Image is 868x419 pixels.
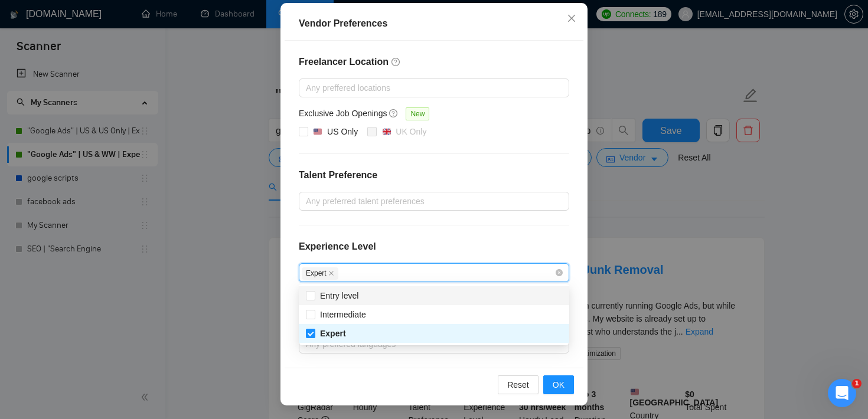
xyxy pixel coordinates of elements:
h5: Exclusive Job Openings [299,107,387,120]
img: 🇺🇸 [314,127,322,136]
span: close [328,270,334,276]
span: Entry level [320,291,358,300]
div: UK Only [396,125,426,138]
span: question-circle [389,109,399,118]
h4: Experience Level [299,240,376,254]
span: Intermediate [320,310,366,319]
div: Vendor Preferences [299,17,569,31]
img: 🇬🇧 [383,127,391,136]
span: question-circle [391,57,401,67]
span: Expert [320,329,346,338]
span: Reset [507,378,529,391]
div: US Only [327,125,358,138]
button: Close [556,3,588,35]
span: 1 [852,379,862,388]
button: OK [543,375,574,394]
span: OK [553,378,564,391]
iframe: Intercom live chat [828,379,856,407]
span: New [406,107,429,120]
span: Expert [302,267,338,280]
button: Reset [498,375,539,394]
h4: Talent Preference [299,168,569,182]
span: close [567,14,576,23]
h4: Freelancer Location [299,55,569,69]
span: close-circle [556,269,563,276]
